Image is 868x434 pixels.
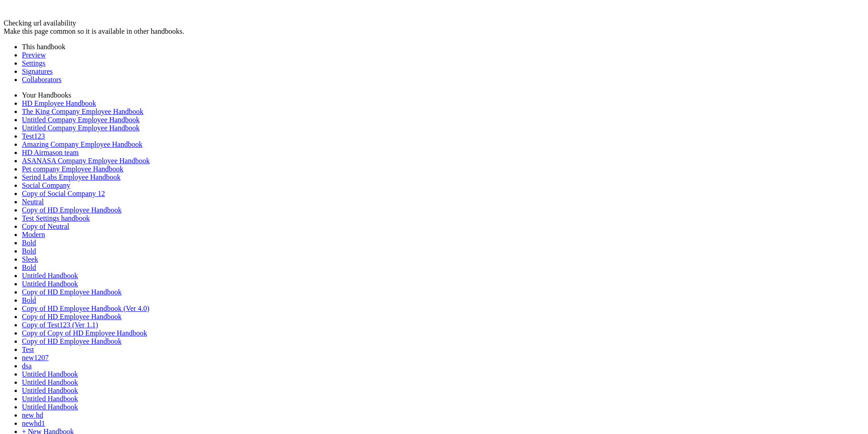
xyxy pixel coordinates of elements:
a: Bold [22,296,36,304]
a: Copy of HD Employee Handbook [22,288,122,296]
a: Untitled Company Employee Handbook [22,116,139,124]
a: Pet company Employee Handbook [22,165,124,173]
a: Untitled Company Employee Handbook [22,124,139,132]
a: Copy of HD Employee Handbook (Ver 4.0) [22,305,150,312]
a: Modern [22,231,45,238]
a: Social Company [22,181,70,189]
span: Checking url availability [4,19,76,27]
a: The King Company Employee Handbook [22,108,144,115]
a: Copy of HD Employee Handbook [22,313,122,320]
a: Untitled Handbook [22,378,78,386]
a: new hd [22,411,43,419]
a: Neutral [22,198,44,206]
div: Make this page common so it is available in other handbooks. [4,27,864,36]
a: Copy of Neutral [22,222,69,230]
a: Copy of Test123 (Ver 1.1) [22,321,98,329]
a: Copy of HD Employee Handbook [22,206,122,214]
a: Bold [22,263,36,271]
a: Preview [22,51,46,59]
a: Collaborators [22,76,62,83]
a: Untitled Handbook [22,395,78,403]
a: Untitled Handbook [22,280,78,288]
a: Copy of Social Company 12 [22,190,105,197]
a: Test Settings handbook [22,214,90,222]
a: ASANASA Company Employee Handbook [22,157,150,165]
li: This handbook [22,43,864,51]
a: HD Employee Handbook [22,99,96,107]
a: Bold [22,247,36,255]
a: Untitled Handbook [22,387,78,394]
a: newhd1 [22,419,45,427]
a: Untitled Handbook [22,403,78,411]
a: Sleek [22,255,38,263]
a: Settings [22,59,46,67]
li: Your Handbooks [22,91,864,99]
a: Untitled Handbook [22,272,78,279]
a: Serind Labs Employee Handbook [22,173,120,181]
a: new1207 [22,354,49,362]
a: Signatures [22,67,53,75]
a: Bold [22,239,36,247]
a: Test123 [22,132,45,140]
a: HD Airmason team [22,149,78,156]
a: Copy of HD Employee Handbook [22,337,122,345]
a: Amazing Company Employee Handbook [22,140,142,148]
a: Copy of Copy of HD Employee Handbook [22,329,147,337]
a: Untitled Handbook [22,370,78,378]
a: Test [22,346,34,353]
a: dsa [22,362,31,370]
